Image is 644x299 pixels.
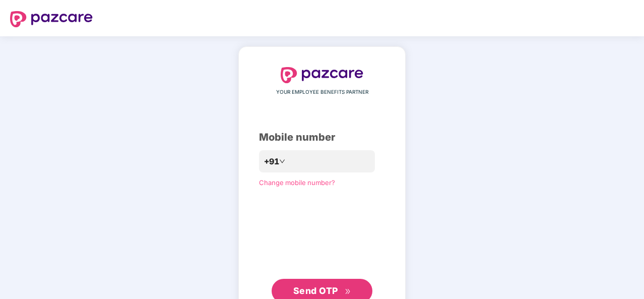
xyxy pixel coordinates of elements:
img: logo [10,11,93,27]
span: Send OTP [293,285,338,296]
span: double-right [345,288,351,295]
a: Change mobile number? [259,178,335,187]
span: +91 [264,155,279,168]
span: down [279,158,285,164]
span: YOUR EMPLOYEE BENEFITS PARTNER [276,88,368,96]
img: logo [281,67,363,83]
div: Mobile number [259,130,385,145]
